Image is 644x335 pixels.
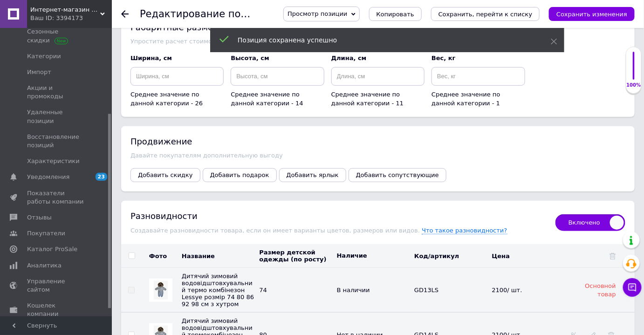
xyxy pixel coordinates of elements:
span: Категории [27,52,61,61]
span: Создавайте разновидности товара, если он имеет варианты цветов, размеров или видов. [130,227,422,234]
div: 100% Качество заполнения [626,47,642,94]
span: Копировать [377,11,414,18]
input: Высота, см [231,67,324,86]
span: Управление сайтом [27,277,86,294]
input: Ширина, см [130,67,224,86]
span: Отзывы [27,213,52,222]
div: Позиция сохранена успешно [238,35,528,45]
span: 23 [96,173,107,181]
span: Восстановление позиций [27,133,86,150]
span: Дитячий зимовий водовідштовхувальний термо комбінезон Lessye розмір 74 80 86 92 98 см з хутром [182,273,254,308]
span: Интернет-магазин детских товаров "Gorod Detstva" [30,6,100,14]
button: Добавить скидку [130,168,200,182]
span: Удаленные позиции [27,108,86,125]
button: Копировать [369,7,422,21]
span: Добавить сопутствующие [356,171,439,178]
span: Длина, см [331,55,367,62]
button: Добавить сопутствующие [349,168,446,182]
span: Основной товар [585,282,616,298]
strong: Раді бачити Вас у нашому інтернет-магазині [36,17,136,35]
td: Данные основного товара [490,268,567,313]
span: GD13LS [414,287,438,294]
div: Среднее значение по данной категории - 1 [432,90,525,107]
span: Размер детской одежды (по росту) [259,249,326,263]
div: Продвижение [130,136,625,147]
span: 74 [259,287,267,294]
span: Характеристики [27,157,80,165]
span: Импорт [27,68,51,76]
span: Показатели работы компании [27,189,86,206]
button: Чат с покупателем [623,278,642,297]
span: Уведомления [27,173,69,181]
button: Добавить подарок [203,168,277,182]
span: 2100/ шт. [492,287,522,294]
th: Фото [142,244,179,268]
button: Сохранить, перейти к списку [431,7,540,21]
div: 100% [626,82,641,89]
span: Включено [555,214,625,231]
span: Просмотр позиции [288,10,347,17]
span: Вес, кг [432,55,456,62]
th: Код/артикул [412,244,489,268]
div: Среднее значение по данной категории - 14 [231,90,324,107]
span: Сезонные скидки [27,27,86,44]
div: Среднее значение по данной категории - 11 [331,90,425,107]
span: Что такое разновидности? [422,227,507,234]
input: Длина, см [331,67,425,86]
i: Сохранить, перейти к списку [438,11,533,18]
strong: Рады видеть Вас в нашем интернет-магазине [36,17,136,35]
span: Добавить скидку [138,171,193,178]
button: Сохранить изменения [549,7,635,21]
span: В наличии [337,287,370,294]
span: Покупатели [27,229,65,238]
span: Аналитика [27,261,62,270]
th: Название [179,244,257,268]
span: Добавить подарок [210,171,269,178]
th: Наличие [335,244,412,268]
div: Давайте покупателям дополнительную выгоду [130,152,625,159]
span: Каталог ProSale [27,245,77,253]
span: Высота, см [231,55,269,62]
button: Добавить ярлык [279,168,346,182]
span: Добавить ярлык [287,171,339,178]
span: Ширина, см [130,55,172,62]
input: Вес, кг [432,67,525,86]
div: Вернуться назад [121,10,129,18]
i: Сохранить изменения [556,11,627,18]
div: Среднее значение по данной категории - 26 [130,90,224,107]
span: Кошелек компании [27,301,86,318]
th: Цена [490,244,567,268]
div: Ваш ID: 3394173 [30,14,112,22]
td: Данные основного товара [335,268,412,313]
td: Данные основного товара [257,268,334,313]
td: Данные основного товара [412,268,489,313]
div: Разновидности [130,210,546,222]
span: Акции и промокоды [27,84,86,101]
div: Упростите расчет стоимости доставки для вас и покупателя [130,38,625,45]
